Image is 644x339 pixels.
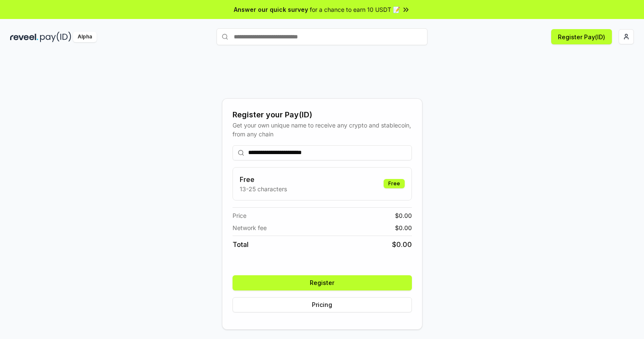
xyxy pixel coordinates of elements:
[10,32,38,42] img: reveel_dark
[384,179,405,188] div: Free
[233,297,412,312] button: Pricing
[233,211,246,220] span: Price
[234,5,308,14] span: Answer our quick survey
[240,184,287,193] p: 13-25 characters
[233,223,267,232] span: Network fee
[233,121,412,138] div: Get your own unique name to receive any crypto and stablecoin, from any chain
[40,32,71,42] img: pay_id
[395,211,412,220] span: $ 0.00
[551,29,612,44] button: Register Pay(ID)
[233,239,249,250] span: Total
[240,174,287,184] h3: Free
[310,5,400,14] span: for a chance to earn 10 USDT 📝
[392,239,412,250] span: $ 0.00
[73,32,97,42] div: Alpha
[395,223,412,232] span: $ 0.00
[233,275,412,290] button: Register
[233,109,412,121] div: Register your Pay(ID)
